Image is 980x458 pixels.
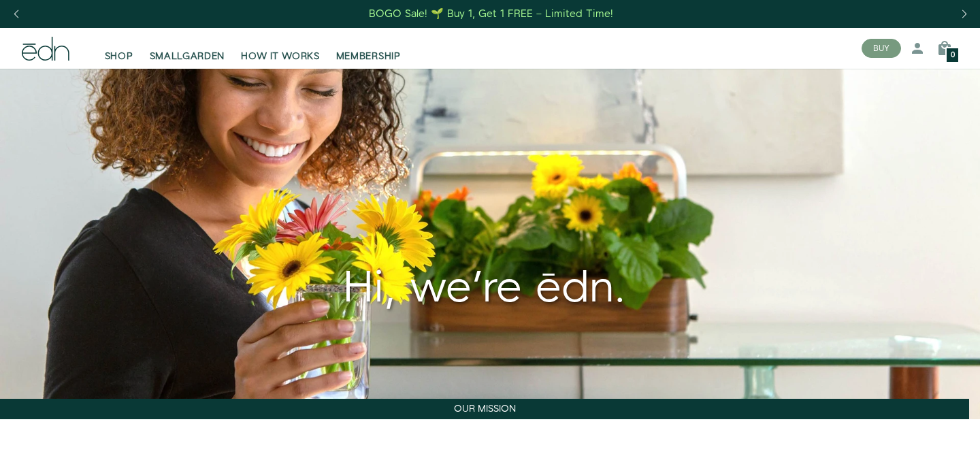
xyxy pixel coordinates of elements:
[233,33,327,63] a: HOW IT WORKS
[142,33,233,63] a: SMALLGARDEN
[150,50,225,63] span: SMALLGARDEN
[328,33,409,63] a: MEMBERSHIP
[862,39,901,58] button: BUY
[951,52,955,59] span: 0
[368,3,615,24] a: BOGO Sale! 🌱 Buy 1, Get 1 FREE – Limited Time!
[369,7,613,21] div: BOGO Sale! 🌱 Buy 1, Get 1 FREE – Limited Time!
[105,50,133,63] span: SHOP
[336,50,401,63] span: MEMBERSHIP
[241,50,319,63] span: HOW IT WORKS
[97,33,142,63] a: SHOP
